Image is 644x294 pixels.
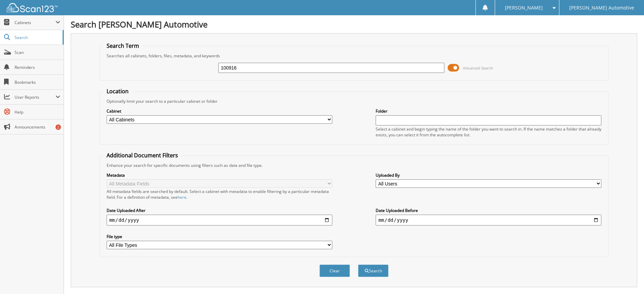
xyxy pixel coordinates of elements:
label: Folder [376,108,601,114]
input: end [376,215,601,226]
legend: Location [103,87,132,95]
div: Enhance your search for specific documents using filters such as date and file type. [103,162,605,168]
input: start [107,215,332,226]
div: 2 [55,124,61,130]
div: All metadata fields are searched by default. Select a cabinet with metadata to enable filtering b... [107,189,332,200]
label: Date Uploaded Before [376,208,601,213]
span: Bookmarks [15,79,60,85]
span: [PERSON_NAME] [505,6,543,10]
label: Cabinet [107,108,332,114]
label: Date Uploaded After [107,208,332,213]
span: Announcements [15,124,60,130]
legend: Search Term [103,42,142,50]
div: Searches all cabinets, folders, files, metadata, and keywords [103,53,605,59]
span: Reminders [15,64,60,70]
label: Metadata [107,172,332,178]
a: here [178,194,186,200]
label: File type [107,234,332,239]
span: [PERSON_NAME] Automotive [569,6,634,10]
span: Help [15,109,60,115]
h1: Search [PERSON_NAME] Automotive [71,19,637,30]
span: User Reports [15,94,55,100]
div: Select a cabinet and begin typing the name of the folder you want to search in. If the name match... [376,126,601,138]
button: Clear [319,264,350,277]
span: Scan [15,50,60,55]
div: Optionally limit your search to a particular cabinet or folder [103,98,605,104]
label: Uploaded By [376,172,601,178]
legend: Additional Document Filters [103,152,181,159]
span: Cabinets [15,20,55,25]
button: Search [358,264,388,277]
span: Search [15,35,59,40]
img: scan123-logo-white.svg [7,3,58,12]
span: Advanced Search [463,65,493,71]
